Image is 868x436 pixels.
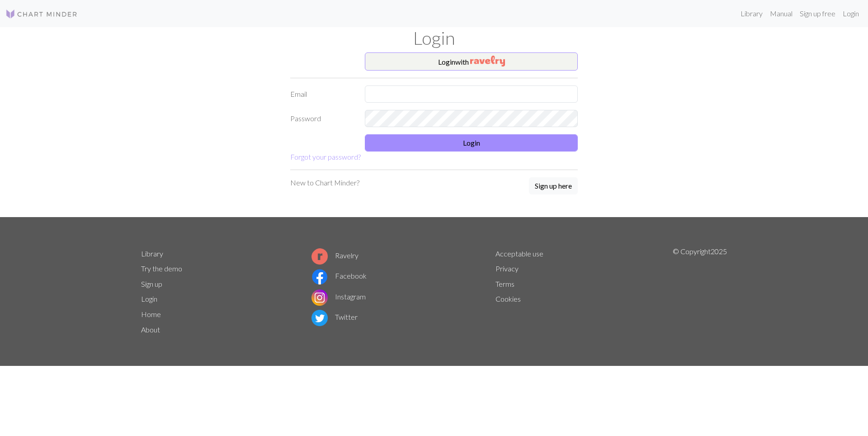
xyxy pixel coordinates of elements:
[839,5,863,23] a: Login
[311,292,366,301] a: Instagram
[141,249,163,258] a: Library
[737,5,766,23] a: Library
[5,9,78,19] img: Logo
[470,56,505,66] img: Ravelry
[495,264,519,273] a: Privacy
[796,5,839,23] a: Sign up free
[141,325,160,334] a: About
[136,27,732,49] h1: Login
[495,249,543,258] a: Acceptable use
[285,110,359,127] label: Password
[311,269,328,285] img: Facebook logo
[311,313,358,321] a: Twitter
[365,134,578,152] button: Login
[141,264,182,273] a: Try the demo
[673,246,727,337] p: © Copyright 2025
[529,177,578,194] button: Sign up here
[495,280,514,288] a: Terms
[495,294,521,303] a: Cookies
[141,294,157,303] a: Login
[311,251,359,260] a: Ravelry
[311,248,328,265] img: Ravelry logo
[766,5,796,23] a: Manual
[290,177,359,188] p: New to Chart Minder?
[365,52,578,71] button: Loginwith
[311,289,328,306] img: Instagram logo
[141,280,162,288] a: Sign up
[141,310,161,318] a: Home
[529,177,578,195] a: Sign up here
[311,310,328,326] img: Twitter logo
[311,271,367,280] a: Facebook
[285,85,359,103] label: Email
[290,152,361,161] a: Forgot your password?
